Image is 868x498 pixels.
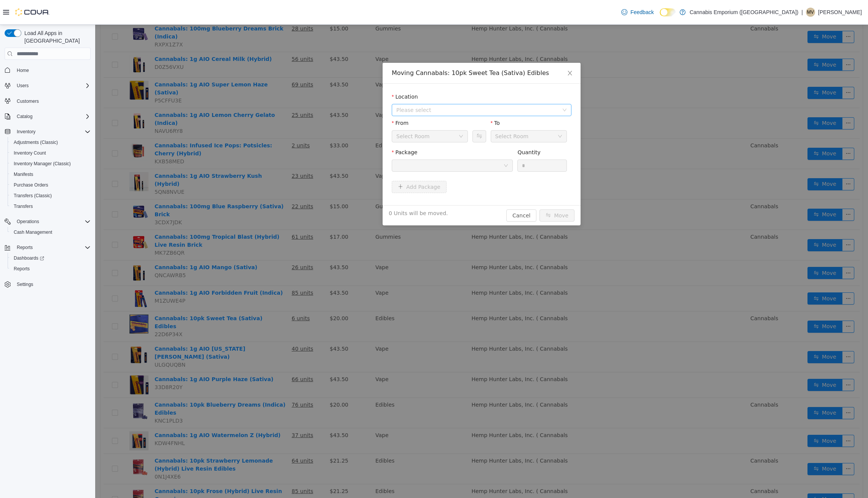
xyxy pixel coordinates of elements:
[14,65,91,75] span: Home
[297,124,322,131] label: Package
[11,180,51,190] a: Purchase Orders
[472,45,478,51] i: icon: close
[8,158,94,169] button: Inventory Manager (Classic)
[11,202,36,211] a: Transfers
[11,170,36,179] a: Manifests
[14,127,91,136] span: Inventory
[14,182,48,188] span: Purchase Orders
[14,255,44,261] span: Dashboards
[14,139,58,145] span: Adjustments (Classic)
[618,5,657,20] a: Feedback
[807,8,814,17] span: MV
[11,254,91,263] span: Dashboards
[14,266,30,272] span: Reports
[806,8,815,17] div: Michael Valentin
[14,229,52,235] span: Cash Management
[2,80,94,91] button: Users
[14,217,42,226] button: Operations
[8,169,94,180] button: Manifests
[14,112,35,121] button: Catalog
[467,83,472,88] i: icon: down
[408,139,413,144] i: icon: down
[801,8,803,17] p: |
[2,242,94,253] button: Reports
[14,161,71,167] span: Inventory Manager (Classic)
[8,190,94,201] button: Transfers (Classic)
[14,96,91,106] span: Customers
[8,201,94,212] button: Transfers
[14,150,46,156] span: Inventory Count
[17,113,32,120] span: Catalog
[17,129,35,135] span: Inventory
[17,83,29,89] span: Users
[301,106,335,117] div: Select Room
[11,191,55,200] a: Transfers (Classic)
[301,81,463,89] span: Please select
[444,185,479,197] button: icon: swapMove
[423,135,471,147] input: Quantity
[400,106,434,117] div: Select Room
[14,217,91,226] span: Operations
[297,156,351,168] button: icon: plusAdd Package
[15,8,49,16] img: Cova
[14,203,33,209] span: Transfers
[422,124,445,131] label: Quantity
[11,148,49,158] a: Inventory Count
[294,185,353,193] span: 0 Units will be moved.
[297,95,313,101] label: From
[17,67,29,73] span: Home
[11,228,91,237] span: Cash Management
[14,81,32,90] button: Users
[364,109,368,115] i: icon: down
[8,137,94,148] button: Adjustments (Classic)
[2,126,94,137] button: Inventory
[630,8,654,16] span: Feedback
[17,244,33,251] span: Reports
[11,264,91,273] span: Reports
[2,216,94,227] button: Operations
[11,180,91,190] span: Purchase Orders
[14,127,38,136] button: Inventory
[411,185,441,197] button: Cancel
[2,64,94,75] button: Home
[2,96,94,107] button: Customers
[818,8,862,17] p: [PERSON_NAME]
[8,227,94,238] button: Cash Management
[11,138,91,147] span: Adjustments (Classic)
[14,112,91,121] span: Catalog
[11,228,55,237] a: Cash Management
[14,193,52,199] span: Transfers (Classic)
[463,109,467,115] i: icon: down
[11,159,74,168] a: Inventory Manager (Classic)
[2,279,94,290] button: Settings
[17,219,39,225] span: Operations
[660,8,676,16] input: Dark Mode
[11,202,91,211] span: Transfers
[11,159,91,168] span: Inventory Manager (Classic)
[14,243,91,252] span: Reports
[297,44,476,53] div: Moving Cannabals: 10pk Sweet Tea (Sativa) Edibles
[11,138,61,147] a: Adjustments (Classic)
[5,61,91,310] nav: Complex example
[14,243,36,252] button: Reports
[8,180,94,190] button: Purchase Orders
[11,191,91,200] span: Transfers (Classic)
[21,29,91,45] span: Load All Apps in [GEOGRAPHIC_DATA]
[689,8,798,17] p: Cannabis Emporium ([GEOGRAPHIC_DATA])
[8,253,94,263] a: Dashboards
[396,95,405,101] label: To
[297,69,323,75] label: Location
[14,171,33,177] span: Manifests
[377,105,391,118] button: Swap
[11,264,33,273] a: Reports
[14,280,36,289] a: Settings
[11,170,91,179] span: Manifests
[8,148,94,158] button: Inventory Count
[14,97,42,106] a: Customers
[464,38,485,59] button: Close
[8,263,94,274] button: Reports
[17,98,39,104] span: Customers
[14,66,32,75] a: Home
[14,81,91,90] span: Users
[2,111,94,122] button: Catalog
